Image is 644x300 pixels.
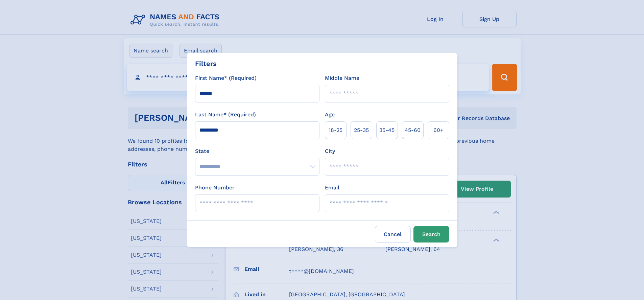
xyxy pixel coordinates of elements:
label: Middle Name [325,74,359,82]
label: Phone Number [195,184,235,192]
span: 60+ [433,126,444,134]
span: 35‑45 [379,126,395,134]
span: 18‑25 [329,126,342,134]
label: Age [325,111,335,119]
label: Cancel [375,226,411,243]
label: Email [325,184,339,192]
span: 45‑60 [405,126,421,134]
label: City [325,147,335,155]
label: State [195,147,319,155]
label: First Name* (Required) [195,74,257,82]
span: 25‑35 [354,126,369,134]
label: Last Name* (Required) [195,111,256,119]
div: Filters [195,59,217,69]
button: Search [413,226,449,243]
